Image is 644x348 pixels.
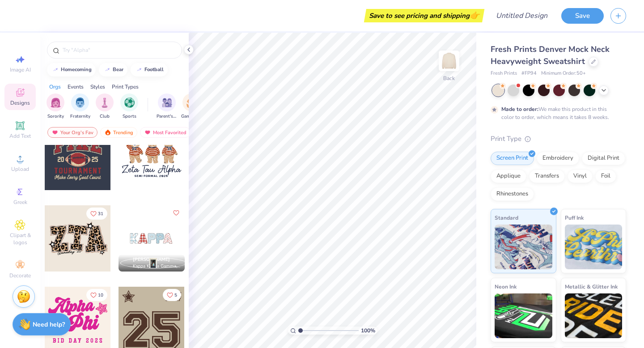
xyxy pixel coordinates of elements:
input: Untitled Design [489,7,555,25]
div: Styles [90,83,105,91]
span: Designs [10,99,30,106]
input: Try "Alpha" [62,46,176,55]
button: filter button [120,93,138,120]
div: homecoming [61,67,92,72]
div: Most Favorited [140,127,191,138]
button: Like [171,208,182,218]
button: filter button [47,93,64,120]
div: filter for Parent's Weekend [157,93,177,120]
span: Parent's Weekend [157,113,177,120]
span: Neon Ink [495,282,517,291]
img: Sorority Image [51,98,61,108]
div: Foil [595,170,616,183]
span: Puff Ink [565,213,584,222]
img: trend_line.gif [136,67,143,72]
div: Digital Print [582,152,625,165]
div: Your Org's Fav [47,127,97,138]
span: Fraternity [70,113,90,120]
span: Metallic & Glitter Ink [565,282,618,291]
div: filter for Fraternity [70,93,90,120]
div: Applique [491,170,526,183]
div: Print Types [112,83,139,91]
span: Decorate [9,272,31,279]
img: Standard [495,225,552,269]
img: Club Image [100,98,110,108]
img: most_fav.gif [51,129,59,136]
span: 100 % [361,327,375,335]
span: Fresh Prints Denver Mock Neck Heavyweight Sweatshirt [491,44,610,67]
button: filter button [96,93,114,120]
button: football [131,63,168,76]
span: 5 [174,293,177,297]
span: Minimum Order: 50 + [541,70,586,77]
span: Fresh Prints [491,70,517,77]
span: Upload [11,166,29,173]
div: Print Type [491,134,626,144]
button: Like [86,208,107,220]
span: Image AI [10,66,31,73]
span: 31 [98,212,103,216]
img: trending.gif [104,129,111,136]
div: Transfers [529,170,565,183]
div: Screen Print [491,152,534,165]
button: bear [99,63,127,76]
span: 👉 [470,10,479,21]
span: Standard [495,213,518,222]
div: Orgs [49,83,61,91]
div: Save to see pricing and shipping [366,9,482,22]
img: Game Day Image [186,98,197,108]
span: Clipart & logos [4,232,36,246]
span: Greek [13,199,27,206]
img: trend_line.gif [52,67,59,72]
img: Sports Image [124,98,135,108]
span: Add Text [9,132,31,140]
button: Like [163,289,181,301]
div: We make this product in this color to order, which means it takes 8 weeks. [501,105,611,121]
div: Events [68,83,84,91]
div: filter for Sorority [47,93,64,120]
div: Back [443,74,455,82]
div: Embroidery [537,152,579,165]
div: Trending [100,127,137,138]
div: bear [113,67,123,72]
span: [PERSON_NAME] [133,256,170,263]
img: trend_line.gif [104,67,111,72]
img: Fraternity Image [75,98,85,108]
span: # FP94 [521,70,537,77]
span: 10 [98,293,103,297]
span: Club [100,113,110,120]
button: Like [86,289,107,301]
button: homecoming [47,63,96,76]
span: Sports [123,113,136,120]
div: football [144,67,164,72]
div: Vinyl [568,170,593,183]
img: Puff Ink [565,225,623,269]
button: filter button [181,93,202,120]
div: filter for Club [96,93,114,120]
span: Kappa Kappa Gamma, [GEOGRAPHIC_DATA] [133,263,181,270]
button: filter button [70,93,90,120]
img: most_fav.gif [144,129,151,136]
span: Sorority [47,113,64,120]
img: Neon Ink [495,293,552,338]
button: Save [561,8,604,24]
div: Rhinestones [491,187,534,201]
strong: Made to order: [501,106,538,113]
div: filter for Sports [120,93,138,120]
img: Back [440,52,458,70]
img: Parent's Weekend Image [162,98,172,108]
span: Game Day [181,113,202,120]
strong: Need help? [33,320,65,329]
div: filter for Game Day [181,93,202,120]
img: Metallic & Glitter Ink [565,293,623,338]
button: filter button [157,93,177,120]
